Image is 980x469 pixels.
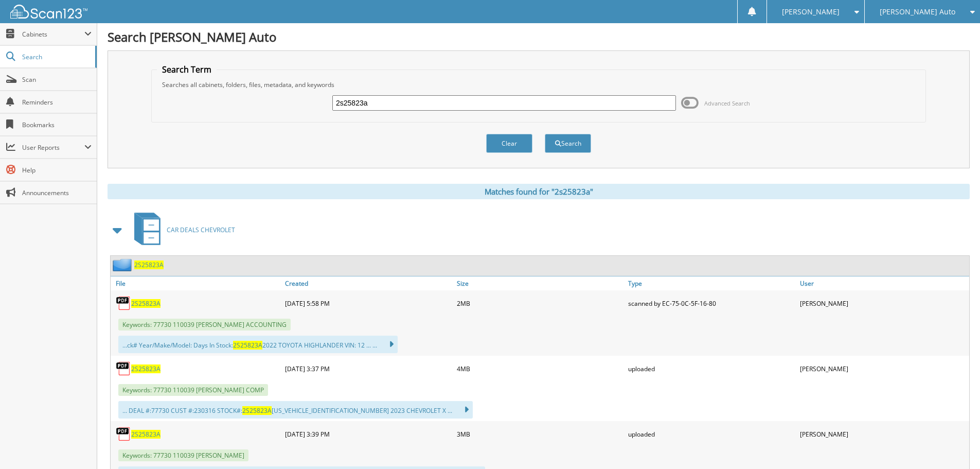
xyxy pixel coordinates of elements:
a: File [111,276,282,290]
a: 2S25823A [131,299,161,308]
a: Type [626,276,797,290]
a: 2S25823A [131,430,161,439]
span: Keywords: 77730 110039 [PERSON_NAME] COMP [118,384,268,396]
div: Matches found for "2s25823a" [108,184,970,199]
img: PDF.png [116,361,131,376]
span: 2S25823A [242,406,272,415]
span: Keywords: 77730 110039 [PERSON_NAME] [118,449,248,461]
span: Announcements [22,188,92,197]
span: 2S25823A [233,341,262,350]
span: CAR DEALS CHEVROLET [167,225,235,234]
div: Searches all cabinets, folders, files, metadata, and keywords [157,80,920,89]
legend: Search Term [157,64,217,75]
a: 2S25823A [131,364,161,373]
iframe: Chat Widget [929,420,980,469]
div: [DATE] 3:39 PM [282,424,454,444]
div: uploaded [626,358,797,379]
span: Advanced Search [704,99,750,107]
span: Search [22,53,90,61]
div: ... DEAL #:77730 CUST #:230316 STOCK#: [US_VEHICLE_IDENTIFICATION_NUMBER] 2023 CHEVROLET X ... [118,401,473,419]
div: 4MB [454,358,626,379]
div: [DATE] 3:37 PM [282,358,454,379]
span: Bookmarks [22,120,92,129]
span: Reminders [22,98,92,107]
div: ...ck# Year/Make/Model: Days In Stock: 2022 TOYOTA HIGHLANDER VIN: 12 ... ... [118,336,398,353]
img: scan123-logo-white.svg [10,5,87,19]
a: User [797,276,969,290]
span: Help [22,166,92,175]
a: CAR DEALS CHEVROLET [128,210,235,250]
div: [PERSON_NAME] [797,358,969,379]
div: 3MB [454,424,626,444]
span: Scan [22,75,92,84]
div: [DATE] 5:58 PM [282,293,454,314]
h1: Search [PERSON_NAME] Auto [108,28,970,45]
div: uploaded [626,424,797,444]
span: Cabinets [22,30,84,39]
div: 2MB [454,293,626,314]
div: [PERSON_NAME] [797,424,969,444]
button: Clear [486,134,532,153]
span: User Reports [22,143,84,152]
img: PDF.png [116,426,131,442]
button: Search [545,134,591,153]
a: 2S25823A [134,260,164,269]
img: folder2.png [113,258,134,271]
div: scanned by EC-75-0C-5F-16-80 [626,293,797,314]
img: PDF.png [116,296,131,311]
a: Size [454,276,626,290]
span: [PERSON_NAME] [782,9,840,15]
span: Keywords: 77730 110039 [PERSON_NAME] ACCOUNTING [118,319,291,331]
div: [PERSON_NAME] [797,293,969,314]
span: [PERSON_NAME] Auto [880,9,955,15]
a: Created [282,276,454,290]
